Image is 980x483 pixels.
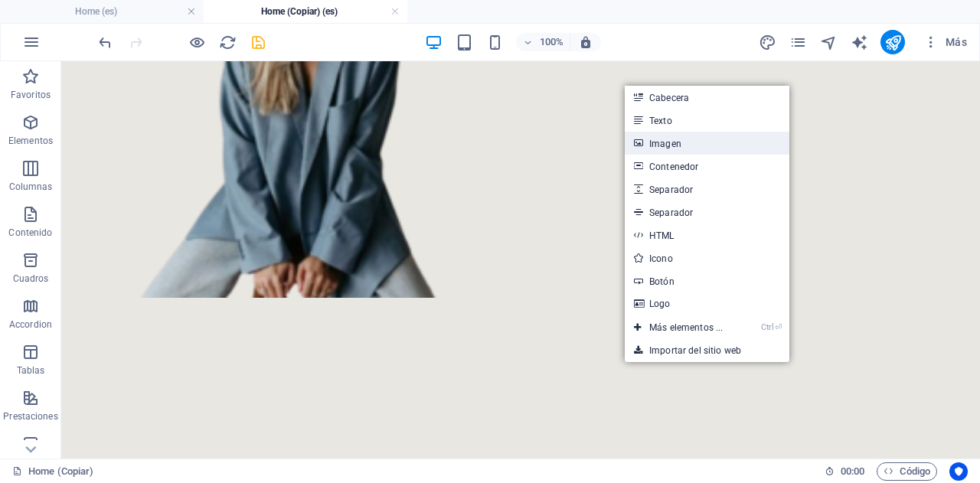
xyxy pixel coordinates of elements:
[775,322,782,332] i: ⏎
[877,462,937,481] button: Código
[880,30,905,54] button: publish
[11,89,51,101] p: Favoritos
[3,410,57,423] p: Prestaciones
[625,224,789,246] a: HTML
[625,132,789,155] a: Imagen
[96,33,114,51] button: undo
[625,155,789,178] a: Contenedor
[249,33,267,51] button: save
[8,135,53,147] p: Elementos
[949,462,968,481] button: Usercentrics
[884,34,902,51] i: Publicar
[884,462,930,481] span: Código
[96,34,114,51] i: Deshacer: Añadir elemento (Ctrl+Z)
[625,178,789,201] a: Separador
[841,462,864,481] span: 00 00
[9,318,52,331] p: Accordion
[789,34,807,51] i: Páginas (Ctrl+Alt+S)
[625,316,732,339] a: Ctrl⏎Más elementos ...
[219,34,237,51] i: Volver a cargar página
[850,33,868,51] button: text_generator
[625,269,789,292] a: Botón
[625,292,789,315] a: Logo
[625,246,789,269] a: Icono
[923,34,967,50] span: Más
[820,34,838,51] i: Navegador
[516,33,570,51] button: 100%
[851,34,868,51] i: AI Writer
[9,181,53,193] p: Columnas
[579,35,593,49] i: Al redimensionar, ajustar el nivel de zoom automáticamente para ajustarse al dispositivo elegido.
[13,273,49,285] p: Cuadros
[625,109,789,132] a: Texto
[539,33,563,51] h6: 100%
[8,227,52,239] p: Contenido
[825,462,865,481] h6: Tiempo de la sesión
[758,33,776,51] button: design
[917,30,973,54] button: Más
[761,322,773,332] i: Ctrl
[625,339,789,362] a: Importar del sitio web
[250,34,267,51] i: Guardar (Ctrl+S)
[789,33,807,51] button: pages
[17,364,45,377] p: Tablas
[625,86,789,109] a: Cabecera
[851,465,854,477] span: :
[625,201,789,224] a: Separador
[759,34,776,51] i: Diseño (Ctrl+Alt+Y)
[218,33,237,51] button: reload
[819,33,838,51] button: navigator
[204,3,407,20] h4: Home (Copiar) (es)
[12,462,93,481] a: Haz clic para cancelar la selección y doble clic para abrir páginas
